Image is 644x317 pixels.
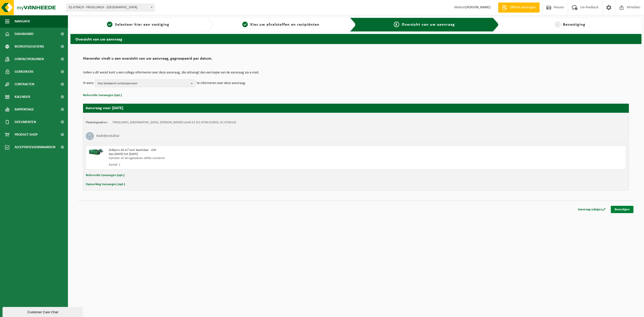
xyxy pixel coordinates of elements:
a: 1Selecteer hier een vestiging [73,22,203,28]
button: Referentie toevoegen (opt.) [86,172,125,179]
h2: Overzicht van uw aanvraag [70,34,641,44]
h3: Bedrijfsrestafval [96,132,119,140]
span: Dashboard [15,28,33,40]
span: 2 [242,22,248,27]
span: Overzicht van uw aanvraag [402,23,455,27]
span: Navigatie [15,15,30,28]
span: Bedrijfsgegevens [15,40,44,53]
p: Indien u dit wenst kunt u een collega informeren over deze aanvraag, die ontvangt dan een kopie v... [83,71,629,74]
span: 1 [107,22,112,27]
span: Kies bestaand contactpersoon [98,80,189,87]
button: Referentie toevoegen (opt.) [83,92,122,99]
strong: [PERSON_NAME] [465,6,491,9]
span: Offerte aanvragen [508,5,537,10]
span: Selecteer hier een vestiging [115,23,169,27]
strong: Aanvraag voor [DATE] [86,106,123,110]
button: Kies bestaand contactpersoon [95,80,195,87]
p: Ik wens [83,80,94,87]
div: Aantal: 1 [109,163,376,167]
div: Ophalen en terugplaatsen zelfde container [109,156,376,160]
a: 2Kies uw afvalstoffen en recipiënten [216,22,346,28]
h2: Hieronder vindt u een overzicht van uw aanvraag, gegroepeerd per datum. [83,57,629,63]
iframe: chat widget [3,306,84,317]
span: Bevestiging [563,23,585,27]
span: 3 [394,22,399,27]
span: Contracten [15,78,34,91]
a: Bevestigen [611,206,633,213]
span: 4 [555,22,560,27]
span: Documenten [15,116,36,128]
a: Offerte aanvragen [498,3,540,13]
span: Product Shop [15,128,37,141]
span: Acceptatievoorwaarden [15,141,55,153]
span: 01-078419 - FRIGILUNCH - VEURNE [66,4,154,11]
img: HK-XZ-20-GN-01.png [89,148,104,156]
span: Gebruikers [15,65,33,78]
span: Rapportage [15,103,34,116]
button: Opmerking toevoegen (opt.) [86,181,125,188]
td: FRIGILUNCH, [GEOGRAPHIC_DATA], [PERSON_NAME]-LAAN 52 (01-078419/BUS, 01-078419) [113,121,236,125]
span: Contactpersonen [15,53,44,65]
strong: Van [DATE] tot [DATE] [109,152,138,156]
strong: Plaatsingsadres: [86,121,108,124]
span: 01-078419 - FRIGILUNCH - VEURNE [67,4,154,11]
a: Aanvraag wijzigen [574,206,609,213]
span: Kalender [15,91,30,103]
span: Zelfpers 20 m³ met kantelaar - Z20 [109,148,156,152]
p: te informeren over deze aanvraag. [197,80,246,87]
span: Kies uw afvalstoffen en recipiënten [250,23,319,27]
